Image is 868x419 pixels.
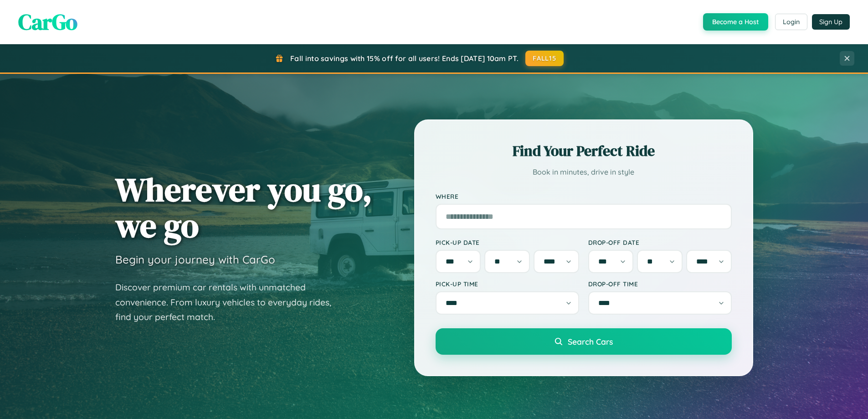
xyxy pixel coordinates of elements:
label: Drop-off Time [588,280,732,288]
button: Sign Up [812,14,850,30]
label: Pick-up Date [436,238,579,246]
span: Fall into savings with 15% off for all users! Ends [DATE] 10am PT. [290,54,519,63]
span: Search Cars [568,336,613,347]
button: Become a Host [703,13,768,31]
button: Login [775,14,807,30]
button: Search Cars [436,328,732,355]
h2: Find Your Perfect Ride [436,141,732,161]
h1: Wherever you go, we go [115,171,372,243]
label: Drop-off Date [588,238,732,246]
p: Discover premium car rentals with unmatched convenience. From luxury vehicles to everyday rides, ... [115,280,343,325]
p: Book in minutes, drive in style [436,166,732,179]
label: Where [436,192,732,200]
button: FALL15 [525,51,564,66]
label: Pick-up Time [436,280,579,288]
span: CarGo [18,7,77,37]
h3: Begin your journey with CarGo [115,253,275,266]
